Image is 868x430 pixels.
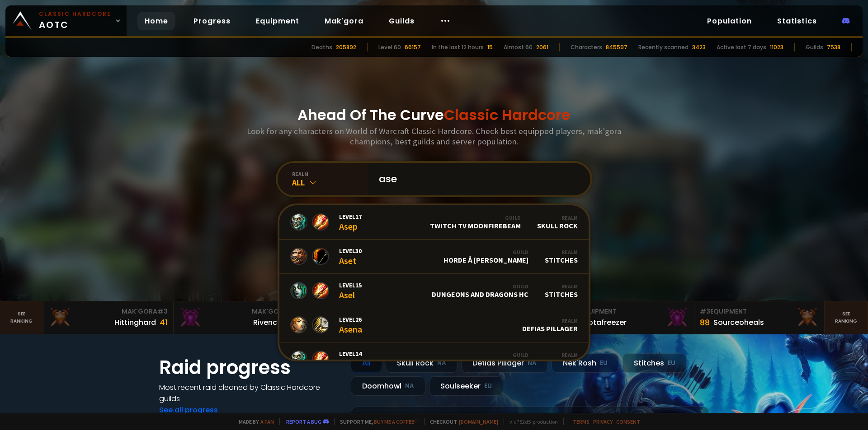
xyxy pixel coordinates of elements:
[286,418,321,425] a: Report a bug
[430,214,521,221] div: Guild
[504,418,558,425] span: v. d752d5 - production
[429,376,503,396] div: Soulseeker
[570,307,689,316] div: Equipment
[159,405,218,415] a: See all progress
[339,350,362,369] div: Asebe
[253,317,282,328] div: Rivench
[339,213,362,232] div: Asep
[545,283,578,290] div: Realm
[336,43,356,51] div: 205892
[825,301,868,334] a: Seeranking
[770,43,783,51] div: 11023
[692,43,706,51] div: 3423
[454,351,528,367] div: UNFATHOMABLY BASED
[378,43,401,51] div: Level 60
[279,308,589,342] a: Level26AsenaRealmDefias Pillager
[528,359,537,368] small: NA
[157,307,168,316] span: # 3
[437,359,446,368] small: NA
[279,342,589,377] a: Level14AsebeGuildUNFATHOMABLY BASEDRealmStitches
[522,317,578,333] div: Defias Pillager
[545,283,578,299] div: Stitches
[537,214,578,230] div: Skull Rock
[339,350,362,358] span: Level 14
[339,213,362,221] span: Level 17
[545,249,578,255] div: Realm
[260,418,274,425] a: a fan
[405,382,414,391] small: NA
[311,43,332,51] div: Deaths
[382,12,422,30] a: Guilds
[616,418,640,425] a: Consent
[386,353,458,373] div: Skull Rock
[504,43,533,51] div: Almost 60
[443,249,528,264] div: Horde å [PERSON_NAME]
[279,274,589,308] a: Level15AselGuildDungeons and Dragons HCRealmStitches
[159,353,340,382] h1: Raid progress
[459,418,498,425] a: [DOMAIN_NAME]
[700,12,759,30] a: Population
[432,283,528,299] div: Dungeons and Dragons HC
[545,249,578,264] div: Stitches
[700,316,710,328] div: 88
[339,315,362,335] div: Asena
[374,418,419,425] a: Buy me a coffee
[39,10,111,18] small: Classic Hardcore
[339,247,362,266] div: Aset
[770,12,824,30] a: Statistics
[487,43,493,51] div: 15
[623,353,687,373] div: Stitches
[593,418,613,425] a: Privacy
[334,418,419,425] span: Support me,
[351,353,382,373] div: All
[444,105,571,125] span: Classic Hardcore
[243,126,625,147] h3: Look for any characters on World of Warcraft Classic Hardcore. Check best equipped players, mak'g...
[432,283,528,290] div: Guild
[536,43,548,51] div: 2061
[600,359,608,368] small: EU
[49,307,168,316] div: Mak'Gora
[39,10,111,32] span: AOTC
[638,43,689,51] div: Recently scanned
[339,315,362,324] span: Level 26
[373,163,580,195] input: Search a character...
[537,214,578,221] div: Realm
[545,351,578,367] div: Stitches
[827,43,840,51] div: 7538
[700,307,710,316] span: # 3
[552,353,619,373] div: Nek'Rosh
[159,382,340,404] h4: Most recent raid cleaned by Classic Hardcore guilds
[430,214,521,230] div: Twitch TV Moonfirebeam
[179,307,298,316] div: Mak'Gora
[43,301,174,334] a: Mak'Gora#3Hittinghard41
[137,12,175,30] a: Home
[339,247,362,255] span: Level 30
[160,316,168,328] div: 41
[297,104,571,126] h1: Ahead Of The Curve
[700,307,819,316] div: Equipment
[279,240,589,274] a: Level30AsetGuildHorde å [PERSON_NAME]RealmStitches
[717,43,766,51] div: Active last 7 days
[249,12,307,30] a: Equipment
[351,376,425,396] div: Doomhowl
[114,317,156,328] div: Hittinghard
[571,43,602,51] div: Characters
[233,418,274,425] span: Made by
[405,43,421,51] div: 66157
[668,359,675,368] small: EU
[424,418,498,425] span: Checkout
[484,382,492,391] small: EU
[339,281,362,301] div: Asel
[522,317,578,324] div: Realm
[806,43,823,51] div: Guilds
[606,43,627,51] div: 845597
[564,301,694,334] a: #2Equipment88Notafreezer
[545,351,578,358] div: Realm
[461,353,548,373] div: Defias Pillager
[186,12,238,30] a: Progress
[583,317,627,328] div: Notafreezer
[292,177,368,188] div: All
[694,301,825,334] a: #3Equipment88Sourceoheals
[279,205,589,240] a: Level17AsepGuildTwitch TV MoonfirebeamRealmSkull Rock
[432,43,484,51] div: In the last 12 hours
